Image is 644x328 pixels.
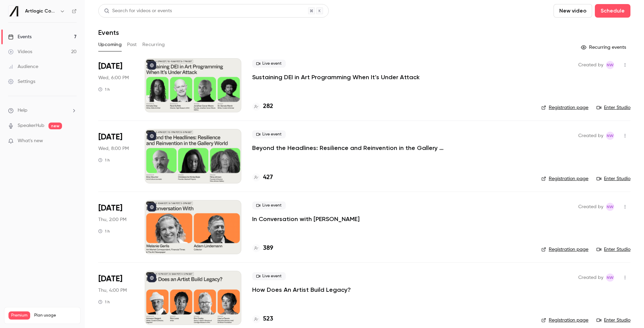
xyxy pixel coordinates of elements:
div: Videos [8,48,32,55]
span: Wed, 6:00 PM [98,74,129,81]
span: [DATE] [98,61,122,72]
span: NW [607,132,613,140]
img: Artlogic Connect 2025 [8,6,19,17]
a: 389 [252,244,273,253]
span: Natasha Whiffin [606,274,614,282]
div: Sep 17 Wed, 6:00 PM (Europe/London) [98,58,134,112]
h6: Artlogic Connect 2025 [25,8,57,15]
span: [DATE] [98,132,122,143]
span: NW [607,274,613,282]
a: Enter Studio [597,246,630,253]
span: new [48,123,62,129]
span: Premium [8,311,30,320]
div: Sep 18 Thu, 2:00 PM (Europe/London) [98,200,134,254]
span: Created by [578,61,603,69]
span: Thu, 2:00 PM [98,216,126,223]
a: 523 [252,314,273,324]
a: Sustaining DEI in Art Programming When It’s Under Attack [252,73,420,81]
div: Audience [8,63,38,70]
button: Upcoming [98,39,122,50]
span: Live event [252,130,286,138]
div: Search for videos or events [104,7,172,15]
span: Live event [252,60,286,68]
div: 1 h [98,228,110,234]
a: How Does An Artist Build Legacy? [252,286,351,294]
span: Help [18,107,27,114]
a: Enter Studio [597,175,630,182]
span: Created by [578,132,603,140]
span: Natasha Whiffin [606,203,614,211]
button: Past [127,39,137,50]
h4: 389 [263,244,273,253]
a: Enter Studio [597,317,630,324]
span: Live event [252,201,286,210]
a: Registration page [541,175,588,182]
span: Created by [578,203,603,211]
a: 282 [252,102,273,111]
span: Live event [252,272,286,280]
span: Thu, 4:00 PM [98,287,127,294]
span: Natasha Whiffin [606,61,614,69]
h4: 523 [263,314,273,324]
span: Natasha Whiffin [606,132,614,140]
span: NW [607,203,613,211]
div: Settings [8,78,35,85]
a: Beyond the Headlines: Resilience and Reinvention in the Gallery World [252,144,456,152]
a: Enter Studio [597,104,630,111]
div: 1 h [98,299,110,305]
button: Schedule [595,4,630,18]
a: 427 [252,173,273,182]
a: SpeakerHub [18,122,44,129]
div: Sep 17 Wed, 8:00 PM (Europe/London) [98,129,134,183]
span: [DATE] [98,274,122,284]
a: Registration page [541,246,588,253]
span: What's new [18,137,43,145]
button: New video [554,4,592,18]
span: Wed, 8:00 PM [98,145,129,152]
button: Recurring events [578,42,630,53]
a: Registration page [541,317,588,324]
div: Sep 18 Thu, 4:00 PM (Europe/London) [98,271,134,325]
h1: Events [98,28,119,37]
span: Created by [578,274,603,282]
li: help-dropdown-opener [8,107,77,114]
div: 1 h [98,157,110,163]
a: Registration page [541,104,588,111]
a: In Conversation with [PERSON_NAME] [252,215,360,223]
button: Recurring [142,39,165,50]
h4: 282 [263,102,273,111]
iframe: Noticeable Trigger [68,138,77,144]
span: Plan usage [34,313,76,318]
span: NW [607,61,613,69]
div: 1 h [98,87,110,92]
div: Events [8,34,32,40]
h4: 427 [263,173,273,182]
span: [DATE] [98,203,122,214]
